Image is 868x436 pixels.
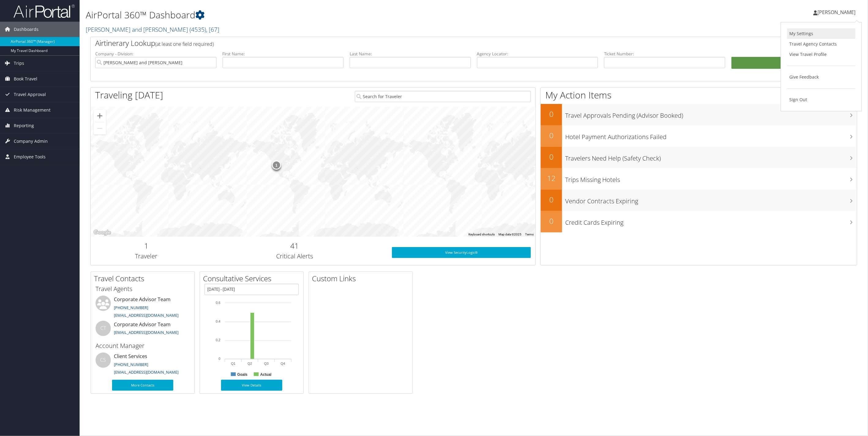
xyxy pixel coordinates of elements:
[237,372,248,377] text: Goals
[94,122,106,135] button: Zoom out
[350,51,471,57] label: Last Name:
[92,353,193,378] li: Client Services
[14,56,24,71] span: Trips
[498,233,521,236] span: Map data ©2025
[260,372,272,377] text: Actual
[86,25,219,34] a: [PERSON_NAME] and [PERSON_NAME]
[96,342,190,350] h3: Account Manager
[92,296,193,321] li: Corporate Advisor Team
[203,273,303,284] h2: Consultative Services
[92,229,112,237] img: Google
[14,149,46,164] span: Employee Tools
[221,380,282,391] a: View Details
[14,102,51,118] span: Risk Management
[541,89,857,102] h1: My Action Items
[565,108,857,120] h3: Travel Approvals Pending (Advisor Booked)
[541,190,857,211] a: 0Vendor Contracts Expiring
[95,241,197,251] h2: 1
[818,9,856,16] span: [PERSON_NAME]
[731,57,853,69] button: Search
[114,305,148,310] a: [PHONE_NUMBER]
[392,247,531,258] a: View SecurityLogic®
[14,118,34,133] span: Reporting
[206,241,382,251] h2: 41
[14,71,37,87] span: Book Travel
[95,89,163,102] h1: Traveling [DATE]
[95,51,216,57] label: Company - Division:
[477,51,598,57] label: Agency Locator:
[541,130,562,141] h2: 0
[565,194,857,205] h3: Vendor Contracts Expiring
[565,215,857,227] h3: Credit Cards Expiring
[541,168,857,190] a: 12Trips Missing Hotels
[281,362,285,365] text: Q4
[95,252,197,260] h3: Traveler
[92,229,112,237] a: Open this area in Google Maps (opens a new window)
[190,25,206,34] span: ( 4535 )
[541,147,857,168] a: 0Travelers Need Help (Safety Check)
[541,216,562,226] h2: 0
[272,161,281,170] div: 1
[565,172,857,184] h3: Trips Missing Hotels
[94,273,194,284] h2: Travel Contacts
[541,109,562,119] h2: 0
[216,301,220,305] tspan: 0.6
[248,362,252,365] text: Q2
[206,252,382,260] h3: Critical Alerts
[264,362,269,365] text: Q3
[96,321,111,336] div: CT
[541,173,562,183] h2: 12
[114,330,178,335] a: [EMAIL_ADDRESS][DOMAIN_NAME]
[92,321,193,341] li: Corporate Advisor Team
[13,4,75,18] img: airportal-logo.png
[525,233,534,236] a: Terms (opens in new tab)
[355,91,531,102] input: Search for Traveler
[541,194,562,205] h2: 0
[223,51,344,57] label: First Name:
[468,232,495,237] button: Keyboard shortcuts
[216,320,220,323] tspan: 0.4
[787,72,855,82] a: Give Feedback
[206,25,219,34] span: , [ 67 ]
[814,3,862,21] a: [PERSON_NAME]
[219,357,220,360] tspan: 0
[14,87,46,102] span: Travel Approval
[604,51,725,57] label: Ticket Number:
[155,41,214,47] span: (at least one field required)
[14,22,39,37] span: Dashboards
[216,338,220,342] tspan: 0.2
[541,211,857,232] a: 0Credit Cards Expiring
[86,9,603,21] h1: AirPortal 360™ Dashboard
[787,49,855,60] a: View Travel Profile
[312,273,412,284] h2: Custom Links
[787,39,855,49] a: Travel Agency Contacts
[114,312,178,318] a: [EMAIL_ADDRESS][DOMAIN_NAME]
[565,130,857,141] h3: Hotel Payment Authorizations Failed
[112,380,173,391] a: More Contacts
[231,362,236,365] text: Q1
[14,134,48,149] span: Company Admin
[787,28,855,39] a: My Settings
[787,94,855,105] a: Sign Out
[114,362,148,367] a: [PHONE_NUMBER]
[95,38,788,48] h2: Airtinerary Lookup
[541,125,857,147] a: 0Hotel Payment Authorizations Failed
[565,151,857,163] h3: Travelers Need Help (Safety Check)
[96,285,190,293] h3: Travel Agents
[94,110,106,122] button: Zoom in
[114,369,178,375] a: [EMAIL_ADDRESS][DOMAIN_NAME]
[541,104,857,125] a: 0Travel Approvals Pending (Advisor Booked)
[541,152,562,162] h2: 0
[96,353,111,368] div: CS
